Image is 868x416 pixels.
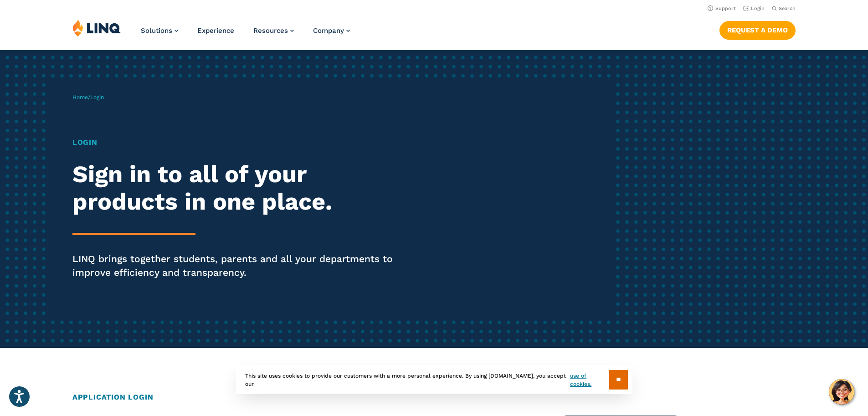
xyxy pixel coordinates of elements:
span: Login [90,94,104,100]
span: Resources [253,26,288,35]
div: This site uses cookies to provide our customers with a more personal experience. By using [DOMAIN... [236,365,632,394]
button: Open Search Bar [772,5,796,12]
button: Hello, have a question? Let’s chat. [829,379,854,405]
span: Search [779,5,796,11]
a: Experience [197,26,234,35]
a: Login [743,5,765,11]
span: Solutions [141,26,172,35]
a: Request a Demo [719,21,796,39]
a: Resources [253,26,294,35]
img: LINQ | K‑12 Software [72,19,121,37]
span: / [72,94,104,100]
a: use of cookies. [570,372,609,388]
a: Company [313,26,350,35]
nav: Button Navigation [719,19,796,39]
a: Home [72,94,88,100]
a: Solutions [141,26,178,35]
h2: Sign in to all of your products in one place. [72,161,407,216]
span: Company [313,26,344,35]
p: LINQ brings together students, parents and all your departments to improve efficiency and transpa... [72,252,407,279]
nav: Primary Navigation [141,19,350,49]
h1: Login [72,137,407,148]
a: Support [708,5,736,11]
